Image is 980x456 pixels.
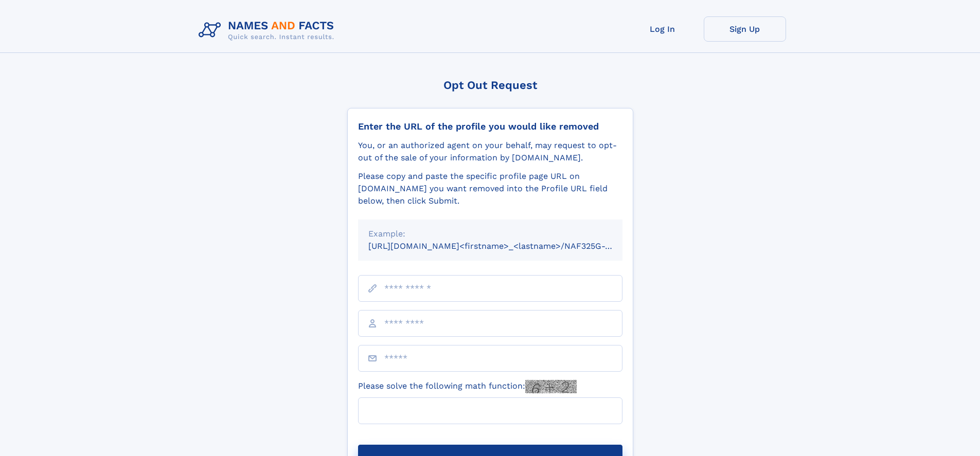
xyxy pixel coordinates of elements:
[347,79,633,92] div: Opt Out Request
[704,16,786,42] a: Sign Up
[358,170,622,207] div: Please copy and paste the specific profile page URL on [DOMAIN_NAME] you want removed into the Pr...
[194,16,343,44] img: Logo Names and Facts
[621,16,704,42] a: Log In
[358,139,622,164] div: You, or an authorized agent on your behalf, may request to opt-out of the sale of your informatio...
[358,380,577,393] label: Please solve the following math function:
[368,241,642,251] small: [URL][DOMAIN_NAME]<firstname>_<lastname>/NAF325G-xxxxxxxx
[358,121,622,132] div: Enter the URL of the profile you would like removed
[368,228,612,240] div: Example:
